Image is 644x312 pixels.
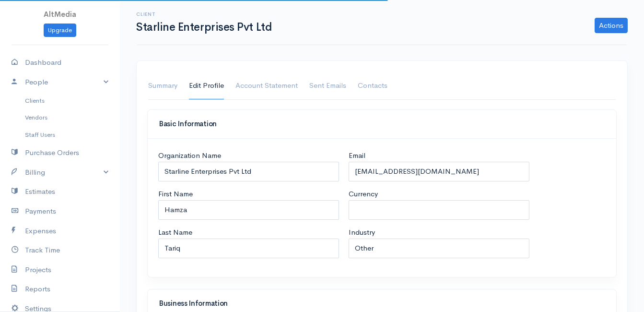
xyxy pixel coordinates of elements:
[358,72,387,99] a: Contacts
[44,10,76,19] span: AltMedia
[148,72,177,99] a: Summary
[158,227,192,238] label: Last Name
[159,300,605,308] h4: Business Information
[136,12,274,17] h6: Client
[158,189,193,200] label: First Name
[159,120,605,128] h4: Basic Information
[44,24,76,37] a: Upgrade
[189,72,224,99] a: Edit Profile
[349,189,378,200] label: Currency
[136,21,274,33] h1: Starline Enterprises Pvt Ltd
[309,72,346,99] a: Sent Emails
[349,150,365,161] label: Email
[349,227,375,238] label: Industry
[235,72,298,99] a: Account Statement
[595,18,628,33] a: Actions
[158,150,221,161] label: Organization Name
